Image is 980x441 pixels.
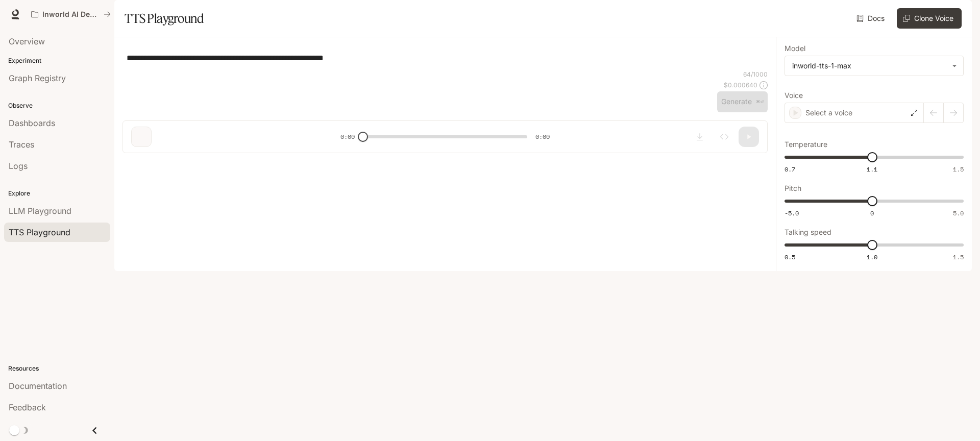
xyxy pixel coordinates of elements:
[42,10,100,19] p: Inworld AI Demos
[785,253,795,261] span: 0.5
[953,253,964,261] span: 1.5
[785,56,963,76] div: inworld-tts-1-max
[867,253,877,261] span: 1.0
[854,8,889,29] a: Docs
[785,185,801,192] p: Pitch
[805,108,852,118] p: Select a voice
[743,70,768,79] p: 64 / 1000
[953,209,964,217] span: 5.0
[897,8,962,29] button: Clone Voice
[125,8,204,29] h1: TTS Playground
[785,141,827,148] p: Temperature
[953,165,964,174] span: 1.5
[867,165,877,174] span: 1.1
[785,165,795,174] span: 0.7
[785,229,831,236] p: Talking speed
[785,92,803,99] p: Voice
[785,209,799,217] span: -5.0
[27,4,115,24] button: All workspaces
[724,81,757,89] p: $ 0.000640
[870,209,874,217] span: 0
[785,45,805,52] p: Model
[792,61,947,71] div: inworld-tts-1-max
